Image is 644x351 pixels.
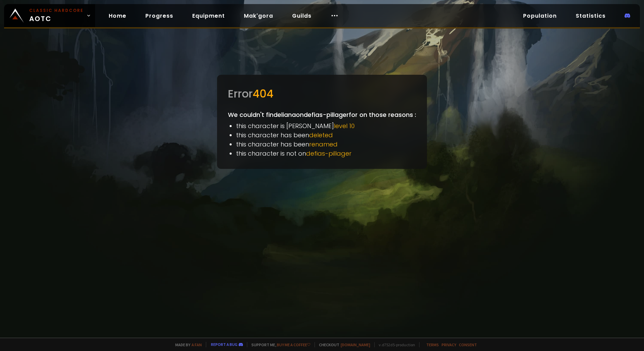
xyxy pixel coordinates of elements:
a: [DOMAIN_NAME] [341,342,370,347]
span: Support me, [247,342,310,347]
a: Privacy [442,342,456,347]
a: a fan [192,342,202,347]
a: Home [103,9,132,23]
li: this character has been [236,140,416,149]
a: Buy me a coffee [277,342,310,347]
a: Mak'gora [238,9,279,23]
a: Progress [140,9,179,23]
small: Classic Hardcore [29,7,84,14]
li: this character has been [236,130,416,140]
a: Equipment [187,9,230,23]
div: Error [228,86,416,102]
a: Consent [459,342,477,347]
li: this character is [PERSON_NAME] [236,121,416,130]
a: Terms [426,342,439,347]
div: We couldn't find eliana on defias-pillager for on those reasons : [217,75,427,169]
a: Statistics [570,9,611,23]
span: AOTC [29,7,84,24]
span: 404 [253,86,273,101]
span: Checkout [315,342,370,347]
li: this character is not on [236,149,416,158]
a: Classic HardcoreAOTC [4,4,95,27]
span: renamed [309,140,338,148]
span: level 10 [334,122,355,130]
span: Made by [171,342,202,347]
a: Population [518,9,562,23]
span: deleted [309,131,333,139]
span: v. d752d5 - production [374,342,415,347]
span: defias-pillager [306,149,352,158]
a: Guilds [287,9,317,23]
a: Report a bug [211,342,237,347]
